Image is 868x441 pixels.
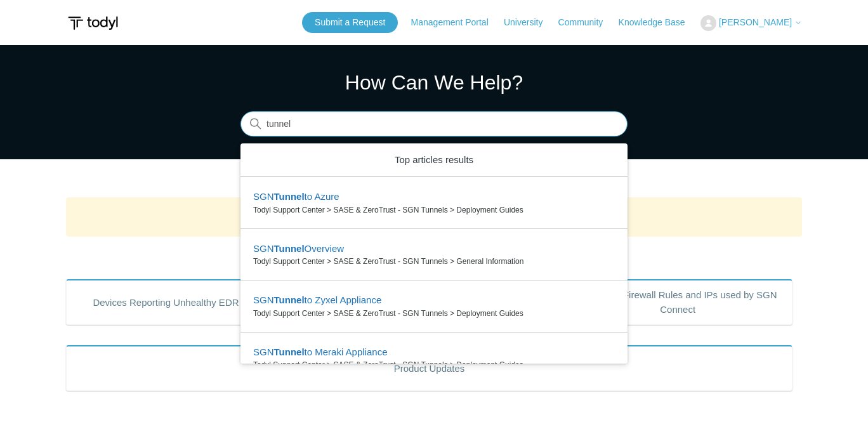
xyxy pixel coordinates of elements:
[240,143,628,178] zd-autocomplete-header: Top articles results
[66,345,792,391] a: Product Updates
[253,191,339,204] zd-autocomplete-title-multibrand: Suggested result 1 SGN Tunnel to Azure
[253,359,615,371] zd-autocomplete-breadcrumbs-multibrand: Todyl Support Center > SASE & ZeroTrust - SGN Tunnels > Deployment Guides
[66,11,120,35] img: Todyl Support Center Help Center home page
[253,256,615,267] zd-autocomplete-breadcrumbs-multibrand: Todyl Support Center > SASE & ZeroTrust - SGN Tunnels > General Information
[411,16,501,29] a: Management Portal
[253,204,615,216] zd-autocomplete-breadcrumbs-multibrand: Todyl Support Center > SASE & ZeroTrust - SGN Tunnels > Deployment Guides
[504,16,555,29] a: University
[274,346,305,357] em: Tunnel
[253,346,387,360] zd-autocomplete-title-multibrand: Suggested result 4 SGN Tunnel to Meraki Appliance
[274,191,305,202] em: Tunnel
[558,16,616,29] a: Community
[274,294,305,305] em: Tunnel
[66,247,802,268] h2: Popular Articles
[240,112,628,137] input: Search
[66,279,296,325] a: Devices Reporting Unhealthy EDR States
[240,67,628,98] h1: How Can We Help?
[302,12,398,33] a: Submit a Request
[274,243,305,254] em: Tunnel
[700,15,802,31] button: [PERSON_NAME]
[563,279,792,325] a: Outbound Firewall Rules and IPs used by SGN Connect
[253,243,344,256] zd-autocomplete-title-multibrand: Suggested result 2 SGN Tunnel Overview
[253,294,381,308] zd-autocomplete-title-multibrand: Suggested result 3 SGN Tunnel to Zyxel Appliance
[253,308,615,319] zd-autocomplete-breadcrumbs-multibrand: Todyl Support Center > SASE & ZeroTrust - SGN Tunnels > Deployment Guides
[619,16,698,29] a: Knowledge Base
[719,17,792,27] span: [PERSON_NAME]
